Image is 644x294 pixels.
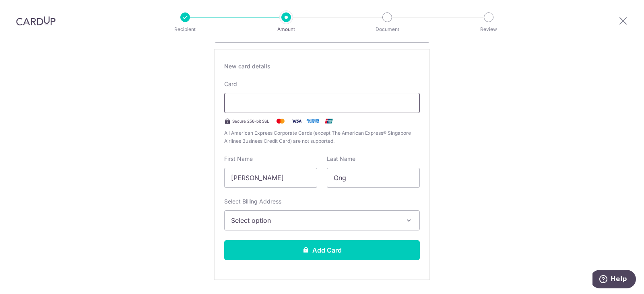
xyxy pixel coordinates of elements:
p: Recipient [155,25,215,33]
img: Visa [289,116,305,126]
input: Cardholder First Name [224,168,317,188]
iframe: Opens a widget where you can find more information [592,270,636,290]
div: New card details [224,62,420,70]
img: CardUp [16,16,56,26]
span: Secure 256-bit SSL [232,118,269,124]
button: Add Card [224,240,420,260]
iframe: Secure card payment input frame [231,98,413,108]
img: .alt.amex [305,116,321,126]
label: Card [224,80,237,88]
img: Mastercard [272,116,289,126]
p: Amount [256,25,316,33]
p: Document [357,25,417,33]
span: All American Express Corporate Cards (except The American Express® Singapore Airlines Business Cr... [224,129,420,145]
img: .alt.unionpay [321,116,337,126]
label: Select Billing Address [224,197,281,206]
label: Last Name [327,155,355,163]
label: First Name [224,155,253,163]
span: Select option [231,216,398,225]
input: Cardholder Last Name [327,168,420,188]
button: Select option [224,210,420,230]
p: Review [459,25,518,33]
